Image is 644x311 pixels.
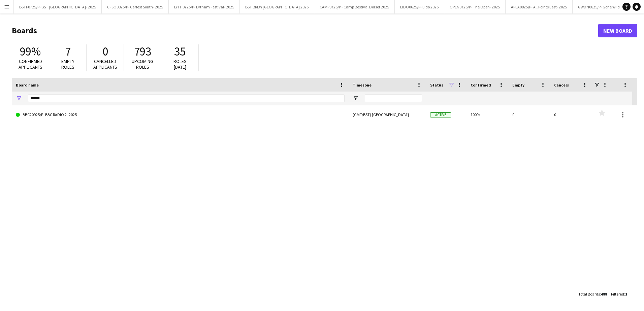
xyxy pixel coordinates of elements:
a: BBC20925/P- BBC RADIO 2- 2025 [16,105,345,124]
span: Confirmed applicants [19,58,42,70]
a: New Board [598,24,637,37]
div: (GMT/BST) [GEOGRAPHIC_DATA] [349,105,426,124]
span: Filtered [611,291,624,297]
button: LYTH0725/P- Lytham Festival- 2025 [169,0,240,13]
span: Total Boards [578,291,600,297]
button: Open Filter Menu [16,95,22,101]
div: : [578,287,607,301]
div: 100% [466,105,508,124]
span: Status [430,82,443,88]
span: Board name [16,82,39,88]
span: 793 [134,44,151,59]
span: 488 [601,291,607,297]
button: CFSO0825/P- Carfest South- 2025 [102,0,169,13]
button: Open Filter Menu [353,95,359,101]
span: 1 [625,291,627,297]
span: Roles [DATE] [173,58,187,70]
h1: Boards [12,26,598,36]
span: 99% [20,44,41,59]
input: Timezone Filter Input [365,94,422,102]
span: Empty [512,82,524,88]
span: Timezone [353,82,372,88]
div: 0 [508,105,550,124]
div: 0 [550,105,592,124]
span: Cancels [554,82,569,88]
button: BST BREW [GEOGRAPHIC_DATA] 2025 [240,0,314,13]
span: 0 [102,44,108,59]
div: : [611,287,627,301]
span: Upcoming roles [132,58,153,70]
input: Board name Filter Input [28,94,345,102]
button: LIDO0625/P- Lido 2025 [395,0,444,13]
span: 35 [174,44,186,59]
span: Confirmed [471,82,491,88]
span: Active [430,112,451,117]
span: Cancelled applicants [93,58,117,70]
button: CAMP0725/P - Camp Bestival Dorset 2025 [314,0,395,13]
span: Empty roles [61,58,74,70]
button: BSTF0725/P- BST [GEOGRAPHIC_DATA]- 2025 [14,0,102,13]
button: OPEN0725/P- The Open- 2025 [444,0,506,13]
button: APEA0825/P- All Points East- 2025 [506,0,573,13]
span: 7 [65,44,71,59]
